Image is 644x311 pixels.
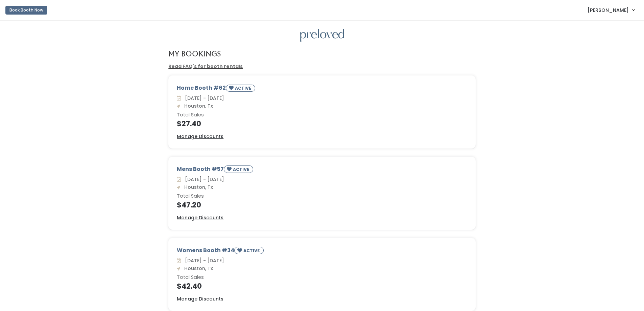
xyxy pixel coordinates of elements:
span: [PERSON_NAME] [588,6,629,14]
a: [PERSON_NAME] [581,3,641,17]
button: Book Booth Now [5,6,47,15]
span: Houston, Tx [182,184,213,191]
span: Houston, Tx [182,265,213,272]
a: Book Booth Now [5,3,47,18]
a: Manage Discounts [177,295,223,303]
h6: Total Sales [177,194,467,199]
small: ACTIVE [235,85,253,91]
a: Manage Discounts [177,133,223,140]
a: Read FAQ's for booth rentals [168,63,243,70]
h4: $47.20 [177,201,467,209]
u: Manage Discounts [177,133,223,140]
h4: $27.40 [177,120,467,128]
small: ACTIVE [243,248,261,253]
img: preloved logo [300,29,344,42]
div: Womens Booth #34 [177,246,467,257]
small: ACTIVE [233,166,251,172]
a: Manage Discounts [177,214,223,221]
span: [DATE] - [DATE] [182,257,224,264]
span: [DATE] - [DATE] [182,95,224,102]
h4: My Bookings [168,50,221,58]
span: Houston, Tx [182,103,213,109]
h6: Total Sales [177,112,467,118]
h6: Total Sales [177,275,467,280]
div: Mens Booth #57 [177,165,467,176]
span: [DATE] - [DATE] [182,176,224,183]
div: Home Booth #62 [177,84,467,94]
h4: $42.40 [177,282,467,290]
